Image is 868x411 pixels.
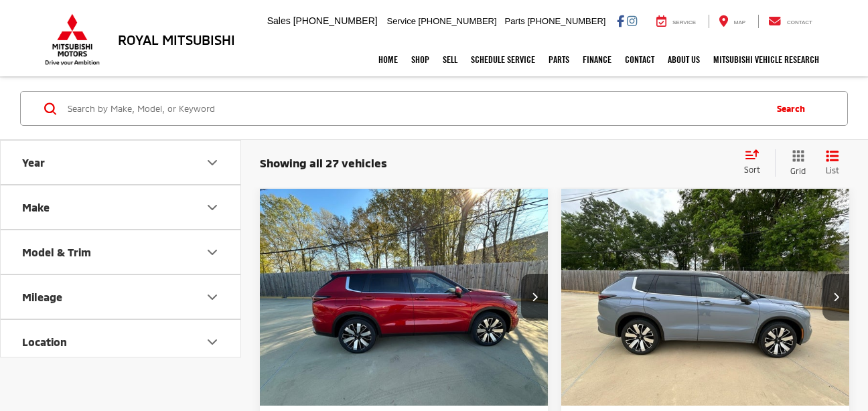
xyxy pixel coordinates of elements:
button: Next image [521,274,548,321]
div: Model & Trim [204,244,220,260]
a: Map [709,15,755,28]
a: Shop [405,43,436,76]
div: Location [22,335,67,348]
button: Select sort value [737,149,775,176]
div: Year [204,155,220,171]
a: Parts: Opens in a new tab [542,43,576,76]
a: Service [646,15,706,28]
a: Home [372,43,405,76]
a: 2025 Mitsubishi Outlander SEL2025 Mitsubishi Outlander SEL2025 Mitsubishi Outlander SEL2025 Mitsu... [561,189,851,405]
div: Year [22,156,45,169]
img: Mitsubishi [42,13,102,66]
a: 2025 Mitsubishi Outlander SE2025 Mitsubishi Outlander SE2025 Mitsubishi Outlander SE2025 Mitsubis... [259,189,549,405]
span: List [826,165,839,176]
button: Grid View [775,149,816,177]
div: Location [204,334,220,350]
span: [PHONE_NUMBER] [527,16,605,26]
span: Service [672,19,696,25]
button: Search [764,92,824,125]
span: Parts [504,16,524,26]
span: [PHONE_NUMBER] [293,15,378,26]
span: [PHONE_NUMBER] [419,16,497,26]
input: Search by Make, Model, or Keyword [66,92,764,125]
span: Service [387,16,416,26]
a: Contact [618,43,661,76]
span: Grid [790,165,806,177]
a: Instagram: Click to visit our Instagram page [627,15,637,26]
button: List View [816,149,849,177]
button: Model & TrimModel & Trim [1,230,242,274]
div: 2025 Mitsubishi Outlander SEL 0 [561,189,851,405]
span: Showing all 27 vehicles [260,156,387,169]
img: 2025 Mitsubishi Outlander SE [259,189,549,406]
button: MakeMake [1,185,242,229]
a: Facebook: Click to visit our Facebook page [617,15,624,26]
div: Model & Trim [22,246,91,258]
div: Mileage [204,289,220,305]
div: Make [204,199,220,216]
div: Make [22,201,50,214]
button: Next image [822,274,849,321]
a: Mitsubishi Vehicle Research [707,43,826,76]
div: 2025 Mitsubishi Outlander SE 0 [259,189,549,405]
button: MileageMileage [1,275,242,319]
button: LocationLocation [1,320,242,363]
a: Sell [436,43,464,76]
span: Sort [744,165,760,174]
a: Finance [576,43,618,76]
span: Contact [787,19,812,25]
h3: Royal Mitsubishi [118,32,235,47]
div: Mileage [22,291,62,303]
a: About Us [661,43,707,76]
span: Map [734,19,745,25]
a: Schedule Service: Opens in a new tab [464,43,542,76]
span: Sales [267,15,291,26]
img: 2025 Mitsubishi Outlander SEL [561,189,851,406]
button: YearYear [1,141,242,184]
a: Contact [758,15,822,28]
